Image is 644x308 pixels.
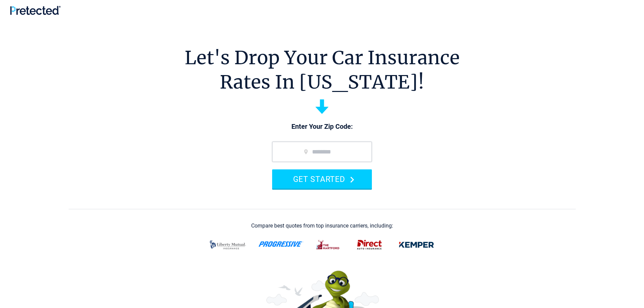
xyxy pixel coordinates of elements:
[353,236,386,254] img: direct
[272,142,372,162] input: zip code
[258,241,304,247] img: progressive
[312,236,345,254] img: thehartford
[206,236,250,254] img: liberty
[394,236,439,254] img: kemper
[10,6,61,15] img: Pretected Logo
[185,46,460,94] h1: Let's Drop Your Car Insurance Rates In [US_STATE]!
[265,122,379,132] p: Enter Your Zip Code:
[272,169,372,189] button: GET STARTED
[251,223,393,229] div: Compare best quotes from top insurance carriers, including:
